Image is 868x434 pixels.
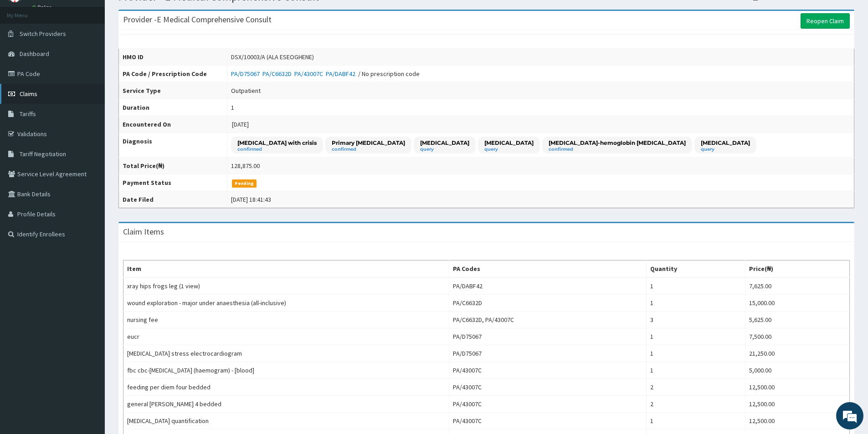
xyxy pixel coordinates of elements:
[646,311,745,328] td: 3
[332,139,405,147] p: Primary [MEDICAL_DATA]
[20,90,37,98] span: Claims
[231,86,261,95] div: Outpatient
[231,195,271,204] div: [DATE] 18:41:43
[449,295,646,311] td: PA/C6632D
[332,147,405,152] small: confirmed
[231,52,314,61] div: DSX/10003/A (ALA ESEOGHENE)
[646,295,745,311] td: 1
[231,161,260,170] div: 128,875.00
[801,13,850,29] a: Reopen Claim
[449,362,646,379] td: PA/43007C
[17,46,37,68] img: d_794563401_company_1708531726252_794563401
[745,328,850,345] td: 7,500.00
[294,70,326,78] a: PA/43007C
[231,69,420,78] div: / No prescription code
[646,379,745,396] td: 2
[646,396,745,413] td: 2
[549,139,686,147] p: [MEDICAL_DATA]-hemoglobin [MEDICAL_DATA]
[646,260,745,278] th: Quantity
[232,179,257,188] span: Pending
[449,277,646,295] td: PA/DABF42
[123,295,449,311] td: wound exploration - major under anaesthesia (all-inclusive)
[123,362,449,379] td: fbc cbc-[MEDICAL_DATA] (haemogram) - [blood]
[123,328,449,345] td: eucr
[119,133,227,158] th: Diagnosis
[123,311,449,328] td: nursing fee
[745,396,850,413] td: 12,500.00
[420,139,469,147] p: [MEDICAL_DATA]
[119,66,227,82] th: PA Code / Prescription Code
[119,82,227,99] th: Service Type
[745,379,850,396] td: 12,500.00
[231,103,234,112] div: 1
[123,413,449,429] td: [MEDICAL_DATA] quantification
[123,277,449,295] td: xray hips frogs leg (1 view)
[449,413,646,429] td: PA/43007C
[123,345,449,362] td: [MEDICAL_DATA] stress electrocardiogram
[646,328,745,345] td: 1
[149,5,171,26] div: Minimize live chat window
[47,51,153,63] div: Chat with us now
[20,50,49,58] span: Dashboard
[646,413,745,429] td: 1
[53,115,126,207] span: We're online!
[449,328,646,345] td: PA/D75067
[449,379,646,396] td: PA/43007C
[701,147,750,152] small: query
[20,30,66,38] span: Switch Providers
[484,139,534,147] p: [MEDICAL_DATA]
[123,379,449,396] td: feeding per diem four bedded
[232,120,249,128] span: [DATE]
[119,191,227,208] th: Date Filed
[123,15,272,24] h3: Provider - E Medical Comprehensive Consult
[646,362,745,379] td: 1
[119,49,227,66] th: HMO ID
[5,249,174,281] textarea: Type your message and hit 'Enter'
[20,150,66,158] span: Tariff Negotiation
[262,70,294,78] a: PA/C6632D
[119,158,227,174] th: Total Price(₦)
[745,260,850,278] th: Price(₦)
[32,4,54,10] a: Online
[646,345,745,362] td: 1
[119,99,227,116] th: Duration
[449,396,646,413] td: PA/43007C
[237,139,317,147] p: [MEDICAL_DATA] with crisis
[123,396,449,413] td: general [PERSON_NAME] 4 bedded
[484,147,534,152] small: query
[326,70,358,78] a: PA/DABF42
[123,260,449,278] th: Item
[745,311,850,328] td: 5,625.00
[745,345,850,362] td: 21,250.00
[745,295,850,311] td: 15,000.00
[745,413,850,429] td: 12,500.00
[449,345,646,362] td: PA/D75067
[123,228,164,236] h3: Claim Items
[449,311,646,328] td: PA/C6632D, PA/43007C
[231,70,262,78] a: PA/D75067
[646,277,745,295] td: 1
[449,260,646,278] th: PA Codes
[549,147,686,152] small: confirmed
[701,139,750,147] p: [MEDICAL_DATA]
[237,147,317,152] small: confirmed
[119,174,227,191] th: Payment Status
[20,110,36,118] span: Tariffs
[745,277,850,295] td: 7,625.00
[119,116,227,133] th: Encountered On
[420,147,469,152] small: query
[745,362,850,379] td: 5,000.00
